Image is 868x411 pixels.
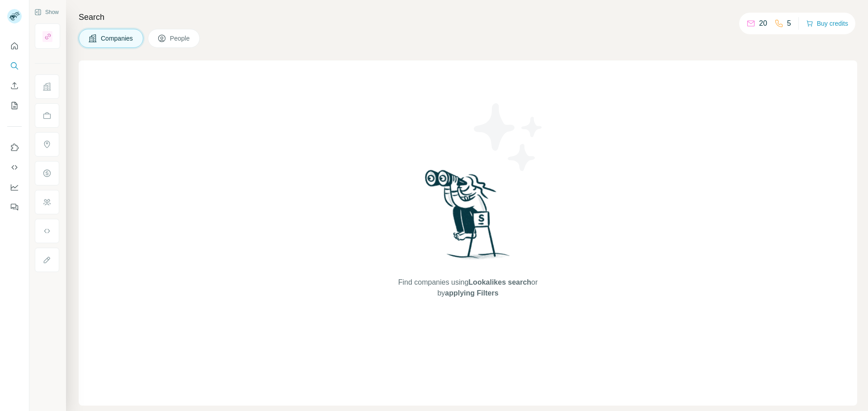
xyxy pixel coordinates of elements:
img: Surfe Illustration - Stars [468,97,549,178]
button: Show [28,5,65,19]
button: Search [7,58,22,74]
span: Companies [101,34,134,43]
button: Dashboard [7,179,22,195]
button: Use Surfe API [7,159,22,175]
button: Use Surfe on LinkedIn [7,139,22,156]
button: Quick start [7,38,22,54]
button: Enrich CSV [7,78,22,94]
span: Lookalikes search [468,278,531,286]
span: applying Filters [445,289,498,297]
span: Find companies using or by [396,277,540,299]
button: Buy credits [806,17,848,30]
button: Feedback [7,199,22,215]
p: 20 [759,18,767,29]
p: 5 [787,18,791,29]
span: People [170,34,191,43]
img: Surfe Illustration - Woman searching with binoculars [421,167,515,268]
h4: Search [79,11,857,23]
button: My lists [7,97,22,114]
